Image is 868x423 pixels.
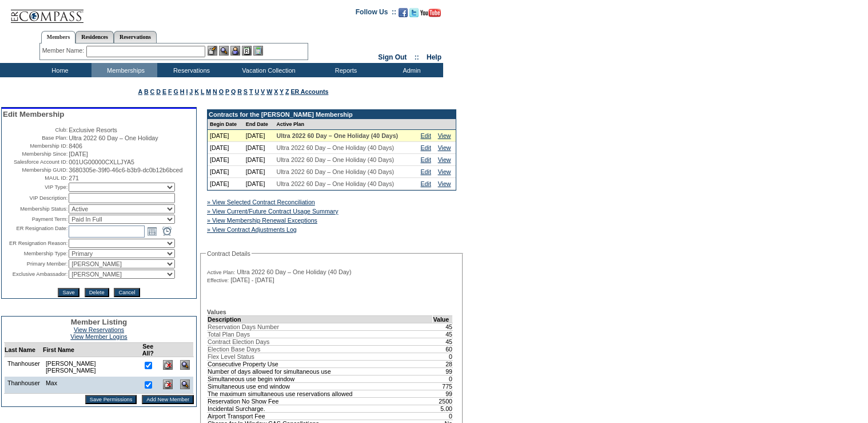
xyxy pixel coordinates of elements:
[173,88,178,95] a: G
[26,63,91,77] td: Home
[438,144,451,151] a: View
[3,183,67,192] td: VIP Type:
[162,88,166,95] a: E
[3,135,67,141] td: Base Plan:
[208,119,244,130] td: Begin Date
[244,166,274,178] td: [DATE]
[144,88,149,95] a: B
[208,405,433,412] td: Incidental Surcharge.
[219,88,224,95] a: O
[69,126,117,133] span: Exclusive Resorts
[69,135,158,141] span: Ultra 2022 60 Day – One Holiday
[230,46,240,56] img: Impersonate
[420,11,441,18] a: Subscribe to our YouTube Channel
[208,338,269,345] span: Contract Election Days
[208,353,254,360] span: Flex Level Status
[142,395,194,404] input: Add New Member
[409,8,419,17] img: Follow us on Twitter
[3,126,67,133] td: Club:
[206,250,252,257] legend: Contract Details
[277,156,395,163] span: Ultra 2022 60 Day – One Holiday (40 Days)
[180,88,185,95] a: H
[244,130,274,142] td: [DATE]
[421,180,431,187] a: Edit
[163,379,173,389] img: Delete
[421,156,431,163] a: Edit
[433,375,453,382] td: 0
[207,269,235,276] span: Active Plan:
[244,178,274,190] td: [DATE]
[433,390,453,397] td: 99
[438,168,451,175] a: View
[163,360,173,370] img: Delete
[253,46,263,56] img: b_calculator.gif
[244,119,274,130] td: End Date
[3,249,67,258] td: Membership Type:
[433,360,453,367] td: 28
[230,276,274,283] span: [DATE] - [DATE]
[186,88,188,95] a: I
[244,154,274,166] td: [DATE]
[207,208,339,215] a: » View Current/Future Contract Usage Summary
[180,360,190,370] img: View Dashboard
[438,156,451,163] a: View
[356,7,396,21] td: Follow Us ::
[69,175,79,181] span: 271
[69,159,134,165] span: 001UG00000CXLLJYA5
[277,168,395,175] span: Ultra 2022 60 Day – One Holiday (40 Days)
[43,343,137,357] td: First Name
[433,353,453,360] td: 0
[219,46,229,56] img: View
[74,326,124,333] a: View Reservations
[3,215,67,224] td: Payment Term:
[409,11,419,18] a: Follow us on Twitter
[194,88,199,95] a: K
[249,88,253,95] a: T
[244,88,248,95] a: S
[208,315,433,323] td: Description
[274,119,419,130] td: Active Plan
[161,225,173,238] a: Open the time view popup.
[3,259,67,268] td: Primary Member:
[3,193,67,203] td: VIP Description:
[150,88,155,95] a: C
[208,346,260,353] span: Election Base Days
[3,167,67,173] td: Membership GUID:
[280,88,284,95] a: Y
[207,277,229,284] span: Effective:
[3,225,67,238] td: ER Resignation Date:
[420,9,441,17] img: Subscribe to our YouTube Channel
[208,375,433,382] td: Simultaneous use begin window
[438,180,451,187] a: View
[242,46,252,56] img: Reservations
[69,167,182,173] span: 3680305e-39f0-46c6-b3b9-dc0b12b6bced
[137,343,159,357] td: See All?
[208,178,244,190] td: [DATE]
[237,268,351,275] span: Ultra 2022 60 Day – One Holiday (40 Day)
[433,330,453,338] td: 45
[433,412,453,420] td: 0
[312,63,377,77] td: Reports
[399,8,408,17] img: Become our fan on Facebook
[42,46,86,56] div: Member Name:
[208,130,244,142] td: [DATE]
[146,225,158,238] a: Open the calendar popup.
[5,343,43,357] td: Last Name
[399,11,408,18] a: Become our fan on Facebook
[208,46,217,56] img: b_edit.gif
[138,88,142,95] a: A
[254,88,259,95] a: U
[237,88,242,95] a: R
[180,379,190,389] img: View Dashboard
[156,88,161,95] a: D
[433,338,453,345] td: 45
[261,88,265,95] a: V
[58,288,79,297] input: Save
[207,199,315,205] a: » View Selected Contract Reconciliation
[421,168,431,175] a: Edit
[421,132,431,139] a: Edit
[41,31,76,44] a: Members
[75,31,114,43] a: Residences
[208,390,433,397] td: The maximum simultaneous use reservations allowed
[3,270,67,279] td: Exclusive Ambassador:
